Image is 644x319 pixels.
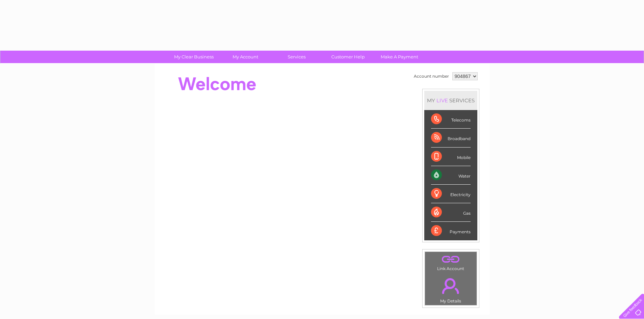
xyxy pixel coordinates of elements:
[424,91,477,110] div: MY SERVICES
[431,129,471,147] div: Broadband
[425,272,477,305] td: My Details
[320,51,376,63] a: Customer Help
[427,254,475,265] a: .
[372,51,427,63] a: Make A Payment
[425,251,477,273] td: Link Account
[269,51,325,63] a: Services
[431,110,471,129] div: Telecoms
[431,203,471,222] div: Gas
[217,51,273,63] a: My Account
[431,148,471,166] div: Mobile
[431,222,471,240] div: Payments
[431,185,471,203] div: Electricity
[166,51,222,63] a: My Clear Business
[427,274,475,298] a: .
[431,166,471,185] div: Water
[412,71,451,82] td: Account number
[435,97,449,104] div: LIVE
